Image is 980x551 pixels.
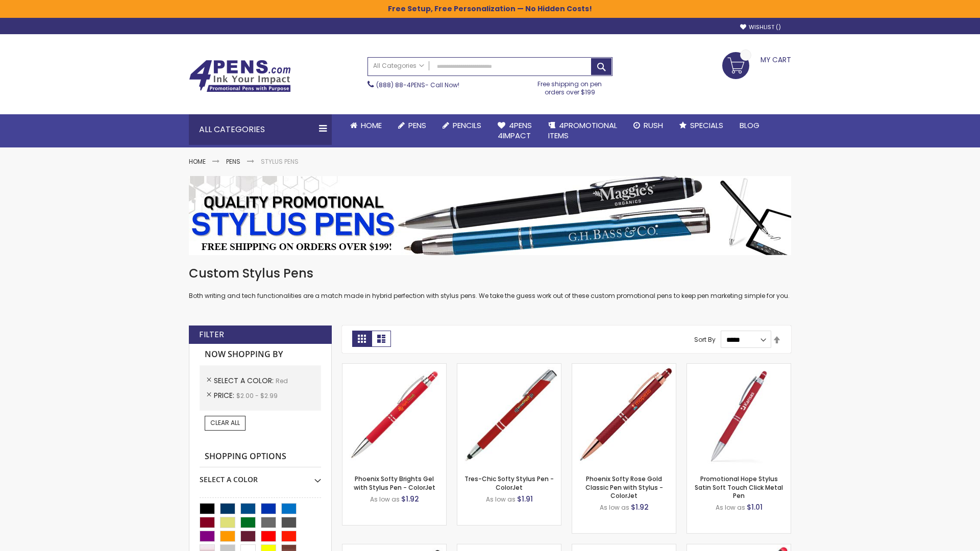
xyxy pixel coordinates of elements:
[189,265,791,282] h1: Custom Stylus Pens
[690,120,723,131] span: Specials
[687,363,791,372] a: Promotional Hope Stylus Satin Soft Touch Click Metal Pen-Red
[644,120,663,131] span: Rush
[189,114,332,145] div: All Categories
[527,76,613,96] div: Free shipping on pen orders over $199
[457,364,561,467] img: Tres-Chic Softy Stylus Pen - ColorJet-Red
[671,114,731,137] a: Specials
[342,364,446,467] img: Phoenix Softy Brights Gel with Stylus Pen - ColorJet-Red
[354,474,435,491] a: Phoenix Softy Brights Gel with Stylus Pen - ColorJet
[390,114,434,137] a: Pens
[631,502,649,512] span: $1.92
[740,120,759,131] span: Blog
[540,114,625,147] a: 4PROMOTIONALITEMS
[600,503,629,512] span: As low as
[342,114,390,137] a: Home
[373,62,424,70] span: All Categories
[210,418,240,427] span: Clear All
[236,391,278,400] span: $2.00 - $2.99
[189,60,291,92] img: 4Pens Custom Pens and Promotional Products
[189,157,206,166] a: Home
[498,120,532,141] span: 4Pens 4impact
[214,375,276,386] span: Select A Color
[572,364,676,467] img: Phoenix Softy Rose Gold Classic Pen with Stylus - ColorJet-Red
[370,495,400,504] span: As low as
[200,344,321,365] strong: Now Shopping by
[261,157,299,166] strong: Stylus Pens
[368,58,429,74] a: All Categories
[740,23,781,31] a: Wishlist
[200,467,321,485] div: Select A Color
[376,81,425,89] a: (888) 88-4PENS
[486,495,516,504] span: As low as
[489,114,540,147] a: 4Pens4impact
[199,329,224,340] strong: Filter
[361,120,382,131] span: Home
[342,363,446,372] a: Phoenix Softy Brights Gel with Stylus Pen - ColorJet-Red
[572,363,676,372] a: Phoenix Softy Rose Gold Classic Pen with Stylus - ColorJet-Red
[205,416,246,430] a: Clear All
[548,120,617,141] span: 4PROMOTIONAL ITEMS
[200,446,321,468] strong: Shopping Options
[625,114,671,137] a: Rush
[401,494,419,504] span: $1.92
[352,331,372,347] strong: Grid
[226,157,240,166] a: Pens
[695,474,783,499] a: Promotional Hope Stylus Satin Soft Touch Click Metal Pen
[189,265,791,300] div: Both writing and tech functionalities are a match made in hybrid perfection with stylus pens. We ...
[517,494,533,504] span: $1.91
[464,474,554,491] a: Tres-Chic Softy Stylus Pen - ColorJet
[276,377,288,385] span: Red
[453,120,481,131] span: Pencils
[687,364,791,467] img: Promotional Hope Stylus Satin Soft Touch Click Metal Pen-Red
[434,114,489,137] a: Pencils
[747,502,763,512] span: $1.01
[189,176,791,255] img: Stylus Pens
[694,335,716,344] label: Sort By
[716,503,745,512] span: As low as
[214,390,236,400] span: Price
[585,474,663,499] a: Phoenix Softy Rose Gold Classic Pen with Stylus - ColorJet
[457,363,561,372] a: Tres-Chic Softy Stylus Pen - ColorJet-Red
[731,114,768,137] a: Blog
[408,120,426,131] span: Pens
[376,81,459,89] span: - Call Now!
